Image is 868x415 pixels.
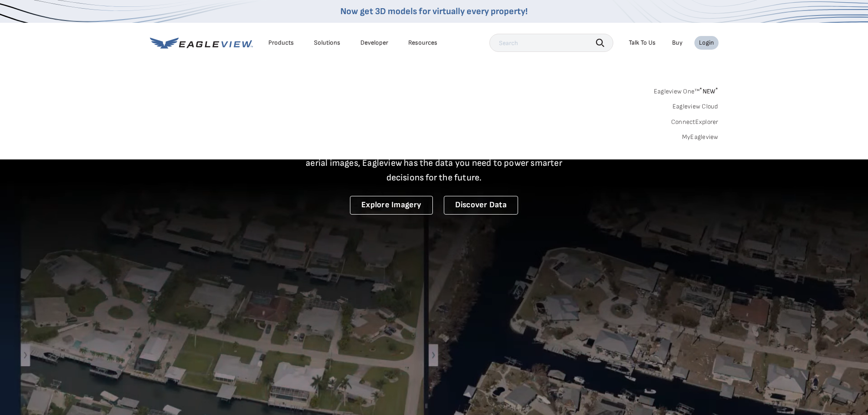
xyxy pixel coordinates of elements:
p: A new era starts here. Built on more than 3.5 billion high-resolution aerial images, Eagleview ha... [295,141,574,185]
div: Resources [408,39,437,47]
a: Buy [672,39,683,47]
a: Developer [360,39,388,47]
div: Talk To Us [629,39,656,47]
a: Eagleview One™*NEW* [654,85,719,95]
a: Discover Data [444,196,518,215]
a: Explore Imagery [350,196,433,215]
a: Now get 3D models for virtually every property! [340,6,528,17]
a: Eagleview Cloud [673,102,719,111]
span: NEW [699,87,718,95]
div: Solutions [314,39,340,47]
div: Login [699,39,714,47]
div: Products [268,39,294,47]
input: Search [489,34,613,52]
a: MyEagleview [682,133,719,141]
a: ConnectExplorer [671,118,719,126]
